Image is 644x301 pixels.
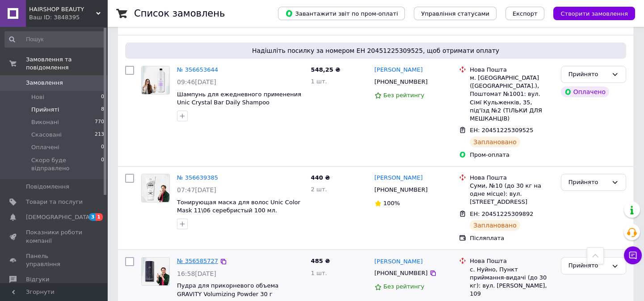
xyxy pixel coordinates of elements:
a: [PERSON_NAME] [375,174,423,182]
div: Прийнято [568,261,608,271]
a: [PERSON_NAME] [375,258,423,266]
div: Пром-оплата [470,151,553,159]
div: Заплановано [470,137,520,147]
a: Пудра для прикорневого объема GRAVITY Volumizing Powder 30 г [177,282,278,297]
span: 100% [383,200,400,206]
span: Надішліть посилку за номером ЕН 20451225309525, щоб отримати оплату [129,46,623,55]
span: Експорт [513,10,538,17]
div: Оплачено [561,86,609,97]
span: Нові [31,93,44,101]
a: [PERSON_NAME] [375,66,423,74]
div: Суми, №10 (до 30 кг на одне місце): вул. [STREET_ADDRESS] [470,182,553,206]
span: 3 [89,213,96,221]
a: № 356639385 [177,174,218,181]
div: Післяплата [470,234,553,242]
span: Прийняті [31,106,59,114]
span: 0 [101,93,104,101]
span: HAIRSHOP BEAUTY [29,5,96,13]
a: Шампунь для ежедневного применения Unic Crystal Bar Daily Shampoo [177,91,301,106]
span: 07:47[DATE] [177,186,216,193]
span: 0 [101,156,104,172]
span: 1 шт. [311,78,327,85]
span: 440 ₴ [311,174,330,181]
div: с. Нуйно, Пункт приймання-видачі (до 30 кг): вул. [PERSON_NAME], 109 [470,266,553,298]
img: Фото товару [142,174,169,202]
div: Нова Пошта [470,257,553,265]
span: Управління статусами [421,10,489,17]
span: Створити замовлення [560,10,628,17]
div: Нова Пошта [470,174,553,182]
button: Створити замовлення [553,7,635,20]
div: Заплановано [470,220,520,231]
div: м. [GEOGRAPHIC_DATA] ([GEOGRAPHIC_DATA].), Поштомат №1001: вул. Сімї Кульженків, 35, під'їзд №2 (... [470,74,553,123]
a: Фото товару [141,257,170,286]
div: [PHONE_NUMBER] [373,267,429,279]
span: Повідомлення [26,183,69,191]
span: Скоро буде відправлено [31,156,101,172]
span: ЕН: 20451225309892 [470,211,533,217]
span: Виконані [31,118,59,126]
span: Показники роботи компанії [26,228,83,245]
span: 1 шт. [311,270,327,276]
a: № 356653644 [177,66,218,73]
a: Тонирующая маска для волос Unic Color Mask 11\06 серебристый 100 мл. [177,199,300,214]
input: Пошук [4,31,105,47]
span: 16:58[DATE] [177,270,216,277]
span: 213 [95,131,104,139]
div: Нова Пошта [470,66,553,74]
span: Скасовані [31,131,62,139]
a: № 356585727 [177,258,218,264]
span: Без рейтингу [383,283,425,290]
span: 485 ₴ [311,258,330,264]
span: ЕН: 20451225309525 [470,127,533,133]
span: 548,25 ₴ [311,66,341,73]
img: Фото товару [142,66,169,94]
span: Відгуки [26,275,49,284]
h1: Список замовлень [134,8,225,19]
span: 8 [101,106,104,114]
span: Замовлення [26,79,63,87]
span: 770 [95,118,104,126]
span: Оплачені [31,143,59,151]
div: [PHONE_NUMBER] [373,184,429,196]
span: Товари та послуги [26,198,83,206]
span: 09:46[DATE] [177,78,216,86]
a: Фото товару [141,174,170,202]
div: Прийнято [568,70,608,79]
button: Чат з покупцем [624,246,642,264]
span: Без рейтингу [383,92,425,99]
span: [DEMOGRAPHIC_DATA] [26,213,92,221]
button: Завантажити звіт по пром-оплаті [278,7,405,20]
img: Фото товару [142,258,169,285]
button: Управління статусами [414,7,497,20]
span: Панель управління [26,252,83,268]
a: Фото товару [141,66,170,95]
span: 1 [96,213,103,221]
div: Прийнято [568,178,608,187]
div: Ваш ID: 3848395 [29,13,107,21]
span: Замовлення та повідомлення [26,56,107,72]
button: Експорт [505,7,545,20]
span: 2 шт. [311,186,327,193]
span: Завантажити звіт по пром-оплаті [285,9,398,17]
span: 0 [101,143,104,151]
div: [PHONE_NUMBER] [373,76,429,88]
a: Створити замовлення [544,10,635,17]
